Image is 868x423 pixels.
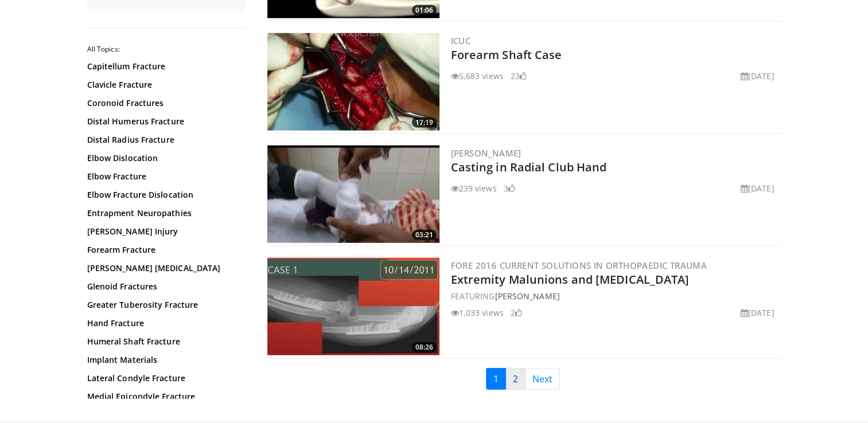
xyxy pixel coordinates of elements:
[87,171,242,182] a: Elbow Fracture
[87,189,242,201] a: Elbow Fracture Dislocation
[451,182,497,194] li: 239 views
[486,368,506,390] a: 1
[87,226,242,237] a: [PERSON_NAME] Injury
[267,258,439,355] a: 08:26
[451,272,690,287] a: Extremity Malunions and [MEDICAL_DATA]
[267,33,439,131] img: fcc784dc-6d80-4a98-b65b-bfef648c82df.300x170_q85_crop-smart_upscale.jpg
[451,307,504,319] li: 1,033 views
[511,307,522,319] li: 2
[87,354,242,366] a: Implant Materials
[505,368,526,390] a: 2
[265,368,781,390] nav: Search results pages
[267,33,439,131] a: 17:19
[412,117,437,128] span: 17:19
[87,79,242,91] a: Clavicle Fracture
[451,35,471,46] a: ICUC
[741,70,774,82] li: [DATE]
[451,260,707,271] a: FORE 2016 Current Solutions in Orthopaedic Trauma
[267,146,439,243] img: 4655e6ed-1675-4e4c-877f-217d9e2e2d30.300x170_q85_crop-smart_upscale.jpg
[87,244,242,256] a: Forearm Fracture
[451,159,607,175] a: Casting in Radial Club Hand
[412,5,437,15] span: 01:06
[87,134,242,146] a: Distal Radius Fracture
[451,147,521,159] a: [PERSON_NAME]
[451,47,562,62] a: Forearm Shaft Case
[87,152,242,164] a: Elbow Dislocation
[87,318,242,329] a: Hand Fracture
[451,290,779,302] div: FEATURING
[87,299,242,311] a: Greater Tuberosity Fracture
[87,373,242,384] a: Lateral Condyle Fracture
[741,307,774,319] li: [DATE]
[87,391,242,402] a: Medial Epicondyle Fracture
[87,45,245,54] h2: All Topics:
[267,146,439,243] a: 03:21
[525,368,560,390] a: Next
[87,116,242,127] a: Distal Humerus Fracture
[87,61,242,72] a: Capitellum Fracture
[451,70,504,82] li: 5,683 views
[87,97,242,109] a: Coronoid Fractures
[87,207,242,219] a: Entrapment Neuropathies
[87,336,242,347] a: Humeral Shaft Fracture
[87,263,242,274] a: [PERSON_NAME] [MEDICAL_DATA]
[87,281,242,292] a: Glenoid Fractures
[511,70,527,82] li: 23
[412,342,437,352] span: 08:26
[495,291,559,301] a: [PERSON_NAME]
[412,230,437,240] span: 03:21
[267,258,439,355] img: bbe01219-190a-4dc5-a794-f83e8b79fd1f.300x170_q85_crop-smart_upscale.jpg
[504,182,515,194] li: 3
[741,182,774,194] li: [DATE]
